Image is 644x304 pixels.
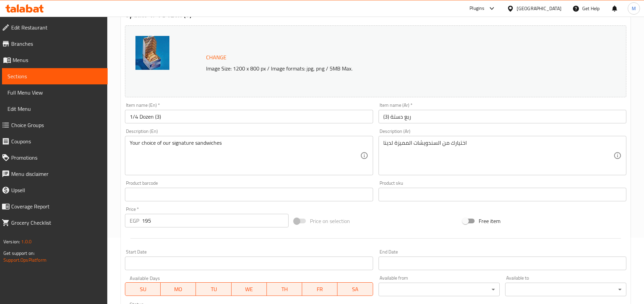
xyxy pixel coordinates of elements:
span: Change [206,53,226,62]
button: SU [125,282,161,296]
span: Edit Restaurant [11,23,102,32]
span: Coverage Report [11,202,102,210]
span: Version: [3,237,20,246]
span: FR [305,284,335,294]
img: %D8%B1%D8%A8%D8%B9_%D8%AF%D8%B3%D8%AA%D8%A9638926208819202175.jpg [135,36,169,70]
h2: Update 1/4 Dozen (3) [125,9,626,20]
button: WE [232,282,267,296]
input: Enter name Ar [379,110,626,123]
input: Please enter product barcode [125,188,373,201]
span: Get support on: [3,249,35,258]
div: ​ [379,283,500,296]
p: Image Size: 1200 x 800 px / Image formats: jpg, png / 5MB Max. [203,64,564,73]
span: Menus [13,56,102,64]
a: Edit Menu [2,101,108,117]
span: WE [234,284,264,294]
input: Please enter price [142,214,289,227]
button: MO [161,282,196,296]
span: Branches [11,40,102,48]
span: Edit Menu [7,105,102,113]
span: Choice Groups [11,121,102,129]
span: Menu disclaimer [11,170,102,178]
span: SA [340,284,370,294]
textarea: اختيارك من السندويشات المميزة لدينا [383,140,613,172]
span: Price on selection [310,217,350,225]
textarea: Your choice of our signature sandwiches [130,140,360,172]
span: Coupons [11,137,102,145]
span: Free item [479,217,500,225]
span: Full Menu View [7,88,102,97]
span: TH [270,284,299,294]
button: TH [267,282,302,296]
div: Plugins [470,4,484,13]
button: TU [196,282,231,296]
span: MO [163,284,193,294]
span: Upsell [11,186,102,194]
a: Sections [2,68,108,84]
div: ​ [505,283,626,296]
button: SA [337,282,373,296]
button: Change [203,50,229,64]
p: EGP [130,217,139,225]
input: Enter name En [125,110,373,123]
div: [GEOGRAPHIC_DATA] [517,5,562,12]
button: FR [302,282,337,296]
span: 1.0.0 [21,237,32,246]
a: Full Menu View [2,84,108,101]
a: Support.OpsPlatform [3,256,47,264]
span: TU [199,284,228,294]
input: Please enter product sku [379,188,626,201]
span: M [632,5,636,12]
span: Promotions [11,154,102,162]
span: Sections [7,72,102,80]
span: SU [128,284,158,294]
span: Grocery Checklist [11,219,102,227]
